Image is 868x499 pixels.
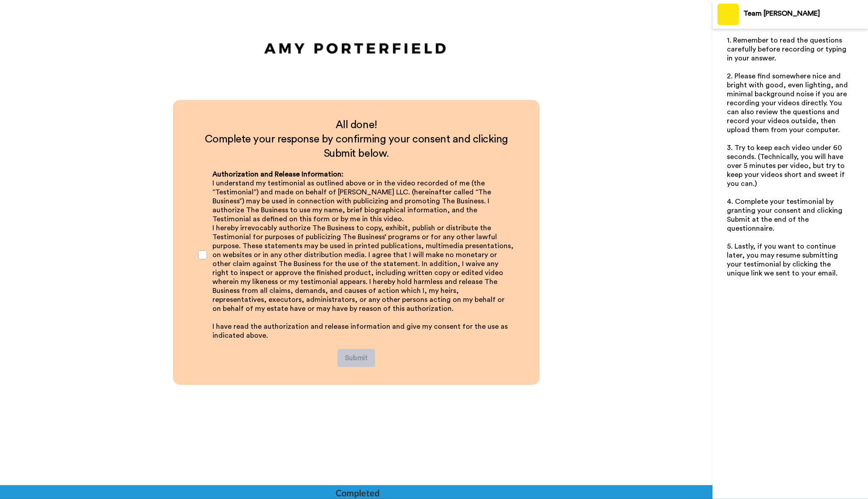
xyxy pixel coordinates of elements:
[212,323,510,339] span: I have read the authorization and release information and give my consent for the use as indicate...
[727,73,850,133] span: 2. Please find somewhere nice and bright with good, even lighting, and minimal background noise i...
[727,37,848,62] span: 1. Remember to read the questions carefully before recording or typing in your answer.
[727,198,844,232] span: 4. Complete your testimonial by granting your consent and clicking Submit at the end of the quest...
[727,243,840,277] span: 5. Lastly, if you want to continue later, you may resume submitting your testimonial by clicking ...
[205,134,511,159] span: Complete your response by confirming your consent and clicking Submit below.
[212,171,343,178] span: Authorization and Release Information:
[743,9,868,18] div: Team [PERSON_NAME]
[336,120,377,130] span: All done!
[717,4,739,25] img: Profile Image
[212,224,515,312] span: I hereby irrevocably authorize The Business to copy, exhibit, publish or distribute the Testimoni...
[337,349,375,367] button: Submit
[212,180,493,223] span: I understand my testimonial as outlined above or in the video recorded of me (the “Testimonial”) ...
[336,486,379,499] div: Completed
[727,144,846,187] span: 3. Try to keep each video under 60 seconds. (Technically, you will have over 5 minutes per video,...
